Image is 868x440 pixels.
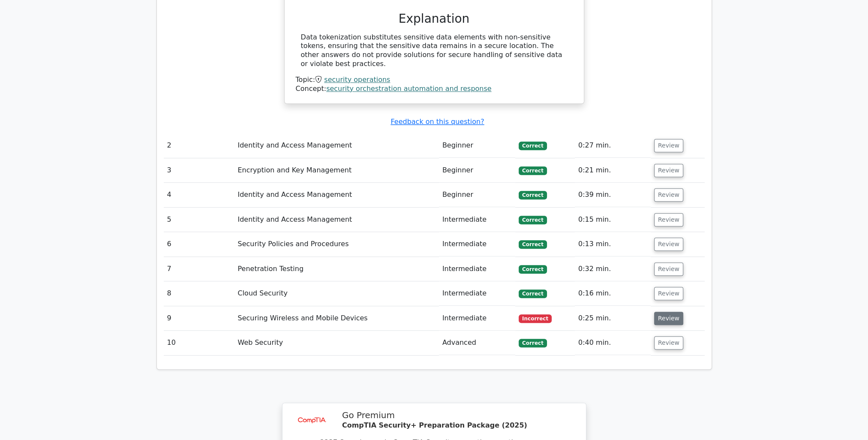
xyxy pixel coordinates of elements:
td: Identity and Access Management [234,133,439,158]
span: Correct [519,216,547,224]
td: 7 [164,257,234,281]
button: Review [654,139,683,152]
td: Cloud Security [234,281,439,306]
button: Review [654,262,683,276]
td: Identity and Access Management [234,208,439,232]
td: Intermediate [439,281,515,306]
td: 5 [164,208,234,232]
a: security orchestration automation and response [326,84,491,93]
td: Advanced [439,331,515,355]
td: Security Policies and Procedures [234,232,439,256]
td: 0:16 min. [575,281,651,306]
td: Beginner [439,183,515,207]
td: 2 [164,133,234,158]
span: Incorrect [519,314,552,323]
span: Correct [519,191,547,199]
h3: Explanation [301,12,568,26]
td: 8 [164,281,234,306]
td: 9 [164,306,234,331]
td: Penetration Testing [234,257,439,281]
button: Review [654,287,683,300]
td: 6 [164,232,234,256]
td: Beginner [439,158,515,183]
td: 0:39 min. [575,183,651,207]
button: Review [654,238,683,251]
td: Intermediate [439,208,515,232]
td: 0:27 min. [575,133,651,158]
span: Correct [519,265,547,274]
div: Topic: [296,75,573,84]
div: Concept: [296,84,573,93]
td: Beginner [439,133,515,158]
a: Feedback on this question? [390,118,484,126]
span: Correct [519,166,547,175]
td: 0:32 min. [575,257,651,281]
a: security operations [324,75,390,84]
button: Review [654,312,683,325]
div: Data tokenization substitutes sensitive data elements with non-sensitive tokens, ensuring that th... [301,33,568,69]
button: Review [654,336,683,350]
button: Review [654,188,683,202]
td: Identity and Access Management [234,183,439,207]
td: 0:21 min. [575,158,651,183]
td: Intermediate [439,257,515,281]
span: Correct [519,142,547,150]
span: Correct [519,289,547,298]
td: Web Security [234,331,439,355]
button: Review [654,164,683,177]
td: 0:13 min. [575,232,651,256]
td: 3 [164,158,234,183]
td: Encryption and Key Management [234,158,439,183]
td: 0:15 min. [575,208,651,232]
td: 4 [164,183,234,207]
td: 0:25 min. [575,306,651,331]
button: Review [654,213,683,226]
td: 10 [164,331,234,355]
span: Correct [519,339,547,347]
span: Correct [519,240,547,249]
td: Securing Wireless and Mobile Devices [234,306,439,331]
td: Intermediate [439,232,515,256]
td: 0:40 min. [575,331,651,355]
td: Intermediate [439,306,515,331]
